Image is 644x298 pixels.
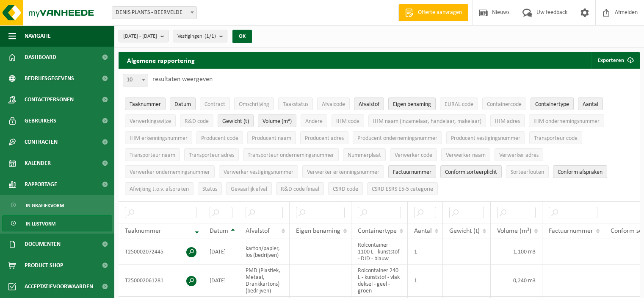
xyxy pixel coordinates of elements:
[390,148,437,161] button: Verwerker codeVerwerker code: Activate to sort
[553,165,607,178] button: Conform afspraken : Activate to sort
[177,30,216,43] span: Vestigingen
[112,7,196,19] span: DENIS PLANTS - BEERVELDE
[218,114,254,127] button: Gewicht (t)Gewicht (t): Activate to sort
[247,131,296,144] button: Producent naamProducent naam: Activate to sort
[549,228,593,234] span: Factuurnummer
[231,186,267,192] span: Gevaarlijk afval
[482,97,526,110] button: ContainercodeContainercode: Activate to sort
[416,8,464,17] span: Offerte aanvragen
[239,239,290,265] td: karton/papier, los (bedrijven)
[591,52,639,69] button: Exporteren
[440,97,478,110] button: EURAL codeEURAL code: Activate to sort
[123,74,148,86] span: 10
[125,97,166,110] button: TaaknummerTaaknummer: Activate to remove sorting
[354,97,384,110] button: AfvalstofAfvalstof: Activate to sort
[446,131,525,144] button: Producent vestigingsnummerProducent vestigingsnummer: Activate to sort
[578,97,603,110] button: AantalAantal: Activate to sort
[205,101,225,108] span: Contract
[25,153,51,174] span: Kalender
[248,152,334,159] span: Transporteur ondernemingsnummer
[305,135,344,142] span: Producent adres
[353,131,442,144] button: Producent ondernemingsnummerProducent ondernemingsnummer: Activate to sort
[119,239,203,265] td: T250002072445
[499,152,539,159] span: Verwerker adres
[258,114,296,127] button: Volume (m³)Volume (m³): Activate to sort
[302,165,384,178] button: Verwerker erkenningsnummerVerwerker erkenningsnummer: Activate to sort
[490,114,525,127] button: IHM adresIHM adres: Activate to sort
[278,97,313,110] button: TaakstatusTaakstatus: Activate to sort
[322,101,345,108] span: Afvalcode
[222,118,249,125] span: Gewicht (t)
[583,101,598,108] span: Aantal
[332,114,364,127] button: IHM codeIHM code: Activate to sort
[2,215,112,231] a: In lijstvorm
[283,101,308,108] span: Taakstatus
[497,228,531,234] span: Volume (m³)
[202,186,217,192] span: Status
[300,131,348,144] button: Producent adresProducent adres: Activate to sort
[351,265,408,297] td: Rolcontainer 240 L - kunststof - vlak deksel - geel - groen
[307,169,379,175] span: Verwerker erkenningsnummer
[25,255,63,276] span: Product Shop
[125,131,192,144] button: IHM erkenningsnummerIHM erkenningsnummer: Activate to sort
[112,6,197,19] span: DENIS PLANTS - BEERVELDE
[125,228,161,234] span: Taaknummer
[196,131,243,144] button: Producent codeProducent code: Activate to sort
[201,135,238,142] span: Producent code
[130,152,175,159] span: Transporteur naam
[25,110,56,131] span: Gebruikers
[119,30,169,42] button: [DATE] - [DATE]
[408,239,443,265] td: 1
[441,148,490,161] button: Verwerker naamVerwerker naam: Activate to sort
[328,182,363,195] button: CSRD codeCSRD code: Activate to sort
[491,265,542,297] td: 0,240 m3
[239,265,290,297] td: PMD (Plastiek, Metaal, Drankkartons) (bedrijven)
[2,197,112,213] a: In grafiekvorm
[189,152,234,159] span: Transporteur adres
[130,169,210,175] span: Verwerker ondernemingsnummer
[185,118,209,125] span: R&D code
[152,76,213,83] label: resultaten weergeven
[451,135,520,142] span: Producent vestigingsnummer
[393,169,431,175] span: Factuurnummer
[529,131,582,144] button: Transporteur codeTransporteur code: Activate to sort
[511,169,544,175] span: Sorteerfouten
[333,186,358,192] span: CSRD code
[239,101,269,108] span: Omschrijving
[445,169,497,175] span: Conform sorteerplicht
[198,182,222,195] button: StatusStatus: Activate to sort
[359,101,379,108] span: Afvalstof
[414,228,432,234] span: Aantal
[317,97,350,110] button: AfvalcodeAfvalcode: Activate to sort
[440,165,502,178] button: Conform sorteerplicht : Activate to sort
[388,97,436,110] button: Eigen benamingEigen benaming: Activate to sort
[219,165,298,178] button: Verwerker vestigingsnummerVerwerker vestigingsnummer: Activate to sort
[180,114,213,127] button: R&D codeR&amp;D code: Activate to sort
[534,135,578,142] span: Transporteur code
[388,165,436,178] button: FactuurnummerFactuurnummer: Activate to sort
[125,182,193,195] button: Afwijking t.o.v. afsprakenAfwijking t.o.v. afspraken: Activate to sort
[368,114,486,127] button: IHM naam (inzamelaar, handelaar, makelaar)IHM naam (inzamelaar, handelaar, makelaar): Activate to...
[393,101,431,108] span: Eigen benaming
[125,148,180,161] button: Transporteur naamTransporteur naam: Activate to sort
[123,74,148,86] span: 10
[123,30,157,43] span: [DATE] - [DATE]
[25,131,58,153] span: Contracten
[357,135,437,142] span: Producent ondernemingsnummer
[119,52,203,69] h2: Algemene rapportering
[558,169,603,175] span: Conform afspraken
[25,47,56,68] span: Dashboard
[491,239,542,265] td: 1,100 m3
[305,118,323,125] span: Andere
[343,148,386,161] button: NummerplaatNummerplaat: Activate to sort
[446,152,486,159] span: Verwerker naam
[130,186,189,192] span: Afwijking t.o.v. afspraken
[296,228,340,234] span: Eigen benaming
[203,265,239,297] td: [DATE]
[445,101,473,108] span: EURAL code
[395,152,432,159] span: Verwerker code
[26,216,55,232] span: In lijstvorm
[372,186,433,192] span: CSRD ESRS E5-5 categorie
[125,114,176,127] button: VerwerkingswijzeVerwerkingswijze: Activate to sort
[495,148,543,161] button: Verwerker adresVerwerker adres: Activate to sort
